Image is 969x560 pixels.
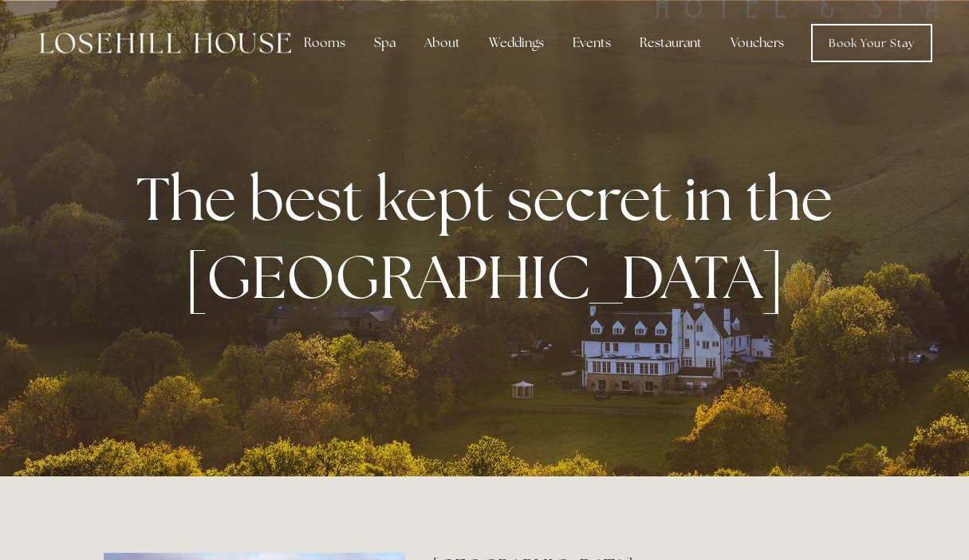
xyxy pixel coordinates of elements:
[361,27,408,59] div: Spa
[136,159,845,315] strong: The best kept secret in the [GEOGRAPHIC_DATA]
[412,27,473,59] div: About
[718,27,797,59] a: Vouchers
[560,27,624,59] div: Events
[476,27,557,59] div: Weddings
[40,33,291,53] img: Losehill House
[627,27,715,59] div: Restaurant
[291,27,358,59] div: Rooms
[811,24,932,62] a: Book Your Stay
